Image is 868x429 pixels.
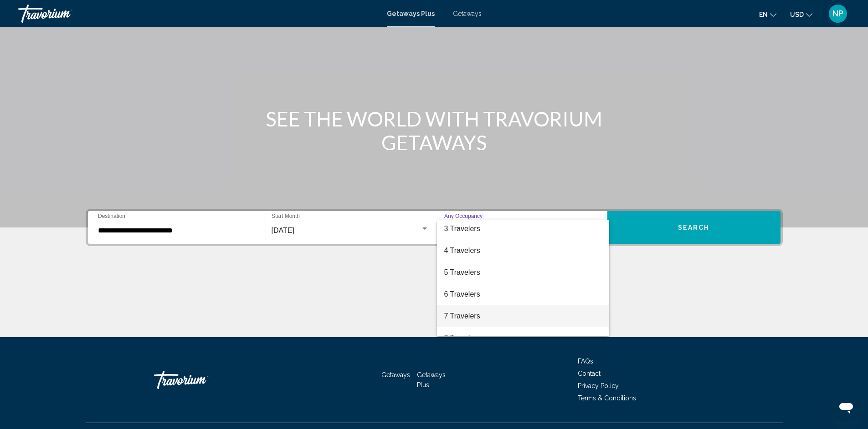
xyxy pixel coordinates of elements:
[444,305,602,327] span: 7 Travelers
[832,393,861,422] iframe: Button to launch messaging window
[444,327,602,349] span: 8 Travelers
[444,262,602,283] span: 5 Travelers
[444,240,602,262] span: 4 Travelers
[444,283,602,305] span: 6 Travelers
[444,218,602,240] span: 3 Travelers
